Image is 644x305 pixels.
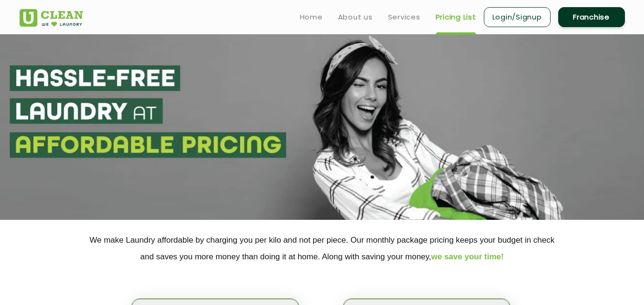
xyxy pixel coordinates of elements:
img: UClean Laundry and Dry Cleaning [20,9,83,27]
span: we save your time! [431,252,504,261]
a: Franchise [558,7,625,27]
p: We make Laundry affordable by charging you per kilo and not per piece. Our monthly package pricin... [20,232,625,265]
a: Home [300,11,323,23]
a: Login/Signup [484,7,551,27]
a: Pricing List [436,11,476,23]
a: About us [338,11,373,23]
a: Services [388,11,420,23]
